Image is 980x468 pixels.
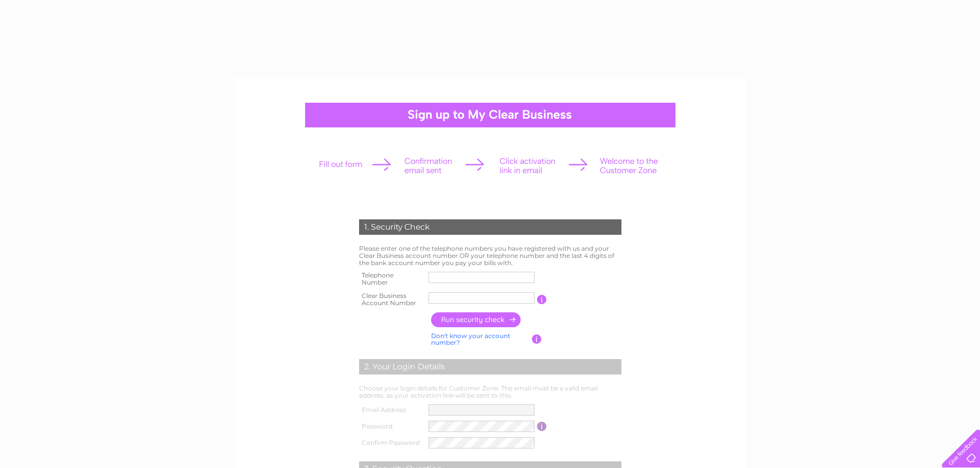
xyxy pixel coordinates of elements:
td: Choose your login details for Customer Zone. The email must be a valid email address, as your act... [357,382,624,402]
th: Email Address [357,402,426,418]
div: 1. Security Check [359,219,621,235]
a: Don't know your account number? [431,332,510,347]
input: Information [537,422,547,431]
th: Clear Business Account Number [357,289,426,310]
input: Information [537,295,547,304]
input: Information [532,334,542,344]
td: Please enter one of the telephone numbers you have registered with us and your Clear Business acc... [357,242,624,269]
th: Confirm Password [357,435,426,451]
th: Password [357,418,426,435]
div: 2. Your Login Details [359,359,621,375]
th: Telephone Number [357,269,426,289]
